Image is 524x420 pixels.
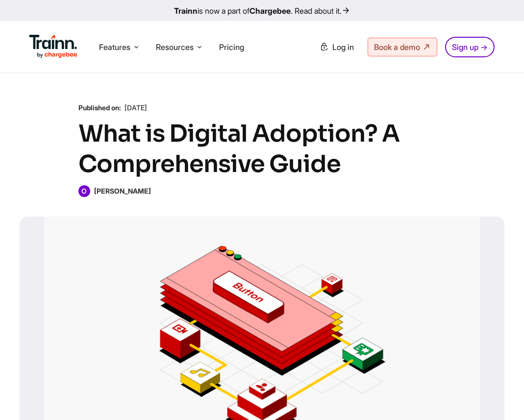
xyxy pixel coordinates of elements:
span: Log in [332,42,354,52]
h1: What is Digital Adoption? A Comprehensive Guide [78,119,446,179]
a: Sign up → [445,37,495,57]
b: Trainn [174,6,198,16]
span: O [78,185,90,197]
span: Resources [156,42,194,52]
span: Features [99,42,130,52]
a: Log in [314,38,360,56]
a: Book a demo [368,38,437,56]
a: Pricing [219,42,244,52]
span: [DATE] [125,103,147,112]
b: [PERSON_NAME] [94,187,151,195]
img: Trainn Logo [29,35,77,58]
b: Published on: [78,103,121,112]
b: Chargebee [250,6,291,16]
iframe: Chat Widget [475,373,524,420]
span: Book a demo [374,42,420,52]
